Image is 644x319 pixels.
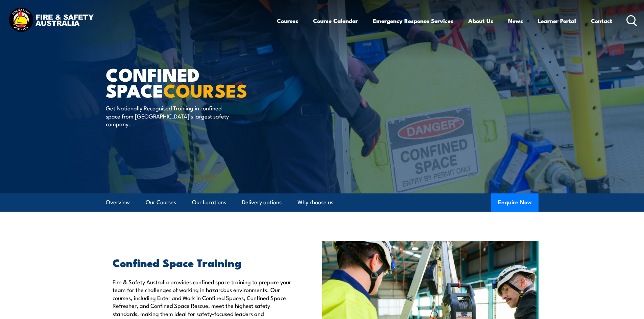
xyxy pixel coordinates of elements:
h2: Confined Space Training [113,258,291,267]
a: News [508,12,523,30]
a: Learner Portal [538,12,576,30]
a: Contact [591,12,612,30]
a: About Us [468,12,493,30]
a: Delivery options [242,193,282,211]
a: Course Calendar [313,12,358,30]
a: Why choose us [297,193,333,211]
a: Courses [277,12,298,30]
strong: COURSES [163,76,247,104]
p: Get Nationally Recognised Training in confined space from [GEOGRAPHIC_DATA]’s largest safety comp... [106,104,229,128]
a: Our Courses [146,193,176,211]
h1: Confined Space [106,66,273,98]
a: Overview [106,193,130,211]
button: Enquire Now [491,193,539,212]
a: Emergency Response Services [373,12,453,30]
a: Our Locations [192,193,226,211]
